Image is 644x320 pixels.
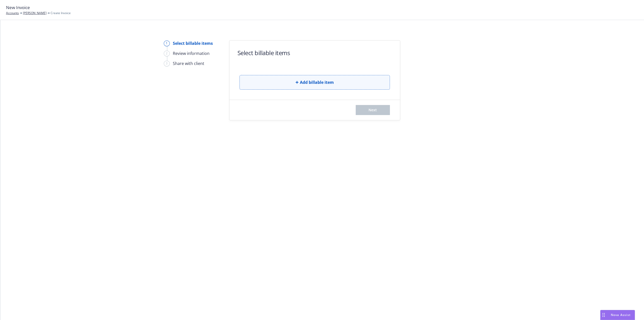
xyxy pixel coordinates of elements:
[356,105,390,115] button: Next
[6,11,19,15] a: Accounts
[239,75,390,90] button: Add billable item
[173,60,204,66] div: Share with client
[173,50,210,56] div: Review information
[164,51,170,56] div: 2
[51,11,71,15] span: Create Invoice
[600,310,635,320] button: Nova Assist
[300,79,334,85] span: Add billable item
[237,49,290,57] h1: Select billable items
[611,313,631,317] span: Nova Assist
[600,310,607,320] div: Drag to move
[173,40,213,46] div: Select billable items
[369,108,377,112] span: Next
[23,11,47,15] a: [PERSON_NAME]
[164,41,170,46] div: 1
[164,61,170,66] div: 3
[6,4,30,11] span: New Invoice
